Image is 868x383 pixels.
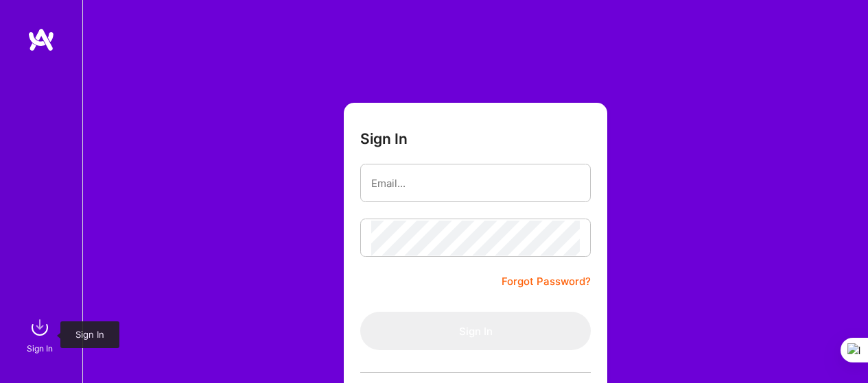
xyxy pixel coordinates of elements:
[360,312,591,350] button: Sign In
[360,130,408,147] h3: Sign In
[29,314,54,356] a: sign inSign In
[502,273,591,290] a: Forgot Password?
[27,27,55,52] img: logo
[371,166,580,201] input: Email...
[27,341,53,356] div: Sign In
[26,314,54,341] img: sign in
